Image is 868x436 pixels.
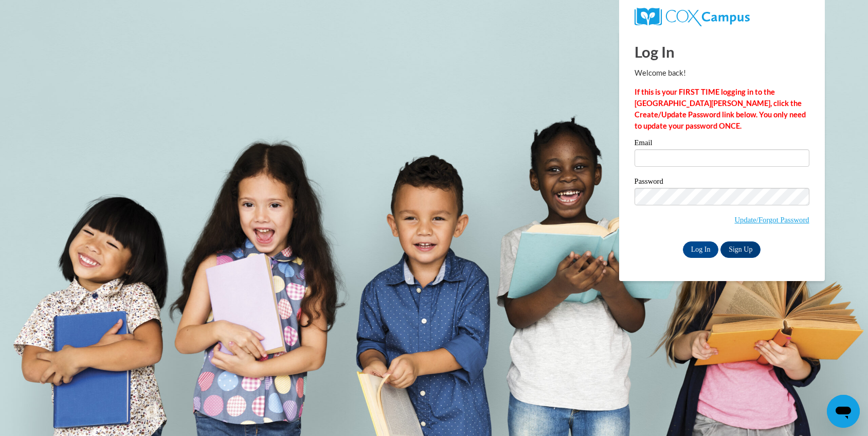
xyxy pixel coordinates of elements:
[635,88,806,130] strong: If this is your FIRST TIME logging in to the [GEOGRAPHIC_DATA][PERSON_NAME], click the Create/Upd...
[683,241,719,258] input: Log In
[635,8,750,26] img: COX Campus
[735,216,809,224] a: Update/Forgot Password
[635,139,809,149] label: Email
[635,41,809,62] h1: Log In
[635,67,809,79] p: Welcome back!
[635,8,809,26] a: COX Campus
[827,395,860,428] iframe: Button to launch messaging window
[720,241,761,258] a: Sign Up
[635,178,809,188] label: Password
